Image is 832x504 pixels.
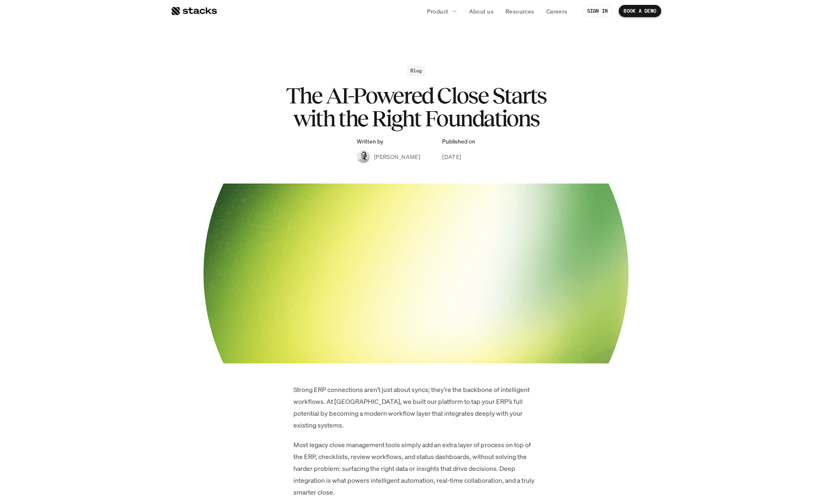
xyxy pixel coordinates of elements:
[505,7,535,16] p: Resources
[253,84,579,130] h2: The AI-Powered Close Starts with the Right Foundations
[546,7,568,16] p: Careers
[442,138,475,145] p: Published on
[469,7,494,16] p: About us
[427,7,449,16] p: Product
[357,138,383,145] p: Written by
[501,4,539,18] a: Resources
[293,439,539,498] p: Most legacy close management tools simply add an extra layer of process on top of the ERP, checkl...
[619,5,661,17] a: BOOK A DEMO
[442,152,461,161] p: [DATE]
[410,68,422,74] h2: Blog
[541,4,573,18] a: Careers
[587,8,608,14] p: SIGN IN
[464,4,499,18] a: About us
[624,8,656,14] p: BOOK A DEMO
[374,152,420,161] p: [PERSON_NAME]
[582,5,613,17] a: SIGN IN
[96,156,132,161] a: Privacy Policy
[293,384,539,431] p: Strong ERP connections aren’t just about syncs; they're the backbone of intelligent workflows. At...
